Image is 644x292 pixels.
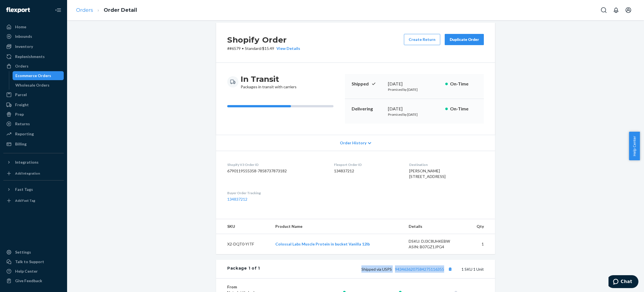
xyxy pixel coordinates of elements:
[3,276,64,285] button: Give Feedback
[53,4,64,16] button: Close Navigation
[15,34,32,39] div: Inbounds
[76,7,93,13] a: Orders
[3,196,64,205] a: Add Fast Tag
[352,106,383,112] p: Delivering
[388,87,441,92] p: Promised by [DATE]
[465,234,495,254] td: 1
[3,22,64,31] a: Home
[227,284,294,290] dt: From
[409,162,484,167] dt: Destination
[598,4,609,16] button: Open Search Box
[409,244,461,250] div: ASIN: B07GZ1JPG4
[227,168,325,174] dd: 6790119555358-7858737873182
[6,7,30,13] img: Flexport logo
[629,132,640,160] button: Help Center
[15,82,49,88] div: Wholesale Orders
[216,219,271,234] th: SKU
[449,37,479,42] div: Duplicate Order
[388,112,441,117] p: Promised by [DATE]
[3,257,64,266] button: Talk to Support
[15,259,44,265] div: Talk to Support
[227,34,300,46] h2: Shopify Order
[216,234,271,254] td: X2-DQT0-YITF
[3,90,64,99] a: Parcel
[3,32,64,41] a: Inbounds
[3,158,64,167] button: Integrations
[3,110,64,119] a: Prep
[15,171,40,176] div: Add Integration
[3,62,64,71] a: Orders
[15,24,26,30] div: Home
[15,44,33,49] div: Inventory
[72,2,141,18] ol: breadcrumbs
[15,102,29,108] div: Freight
[271,219,404,234] th: Product Name
[260,265,484,273] div: 1 SKU 1 Unit
[409,168,446,179] span: [PERSON_NAME] [STREET_ADDRESS]
[227,46,300,51] p: # #6579 / $15.49
[15,159,39,165] div: Integrations
[13,71,64,80] a: Ecommerce Orders
[388,106,441,112] div: [DATE]
[450,81,477,87] p: On-Time
[334,168,400,174] dd: 134837212
[3,42,64,51] a: Inventory
[446,265,454,273] button: Copy tracking number
[15,121,30,127] div: Returns
[241,74,297,90] div: Packages in transit with carriers
[465,219,495,234] th: Qty
[388,81,441,87] div: [DATE]
[623,4,634,16] button: Open account menu
[275,242,370,246] a: Colossal Labs Muscle Protein in bucket Vanilla 12lb
[227,265,260,273] div: Package 1 of 1
[3,52,64,61] a: Replenishments
[3,129,64,138] a: Reporting
[334,162,400,167] dt: Flexport Order ID
[274,46,300,51] button: View Details
[227,191,325,195] dt: Buyer Order Tracking
[242,46,244,51] span: •
[445,34,484,45] button: Duplicate Order
[609,275,638,289] iframe: Opens a widget where you can chat to one of our agents
[15,187,33,192] div: Fast Tags
[404,219,466,234] th: Details
[450,106,477,112] p: On-Time
[104,7,137,13] a: Order Detail
[610,4,622,16] button: Open notifications
[3,100,64,109] a: Freight
[15,73,51,78] div: Ecommerce Orders
[15,112,24,117] div: Prep
[15,249,31,255] div: Settings
[15,92,27,98] div: Parcel
[245,46,261,51] span: Standard
[3,169,64,178] a: Add Integration
[3,119,64,128] a: Returns
[361,267,454,272] span: Shipped via USPS
[227,197,247,201] a: 134837212
[15,63,29,69] div: Orders
[227,162,325,167] dt: Shopify V3 Order ID
[3,267,64,276] a: Help Center
[15,141,27,147] div: Billing
[13,81,64,90] a: Wholesale Orders
[15,278,42,284] div: Give Feedback
[409,238,461,244] div: DSKU: DJ3C8UHKEBW
[340,140,366,146] span: Order History
[15,268,38,274] div: Help Center
[15,198,35,203] div: Add Fast Tag
[404,34,440,45] button: Create Return
[395,267,444,272] a: 9434636207584275116355
[3,140,64,149] a: Billing
[3,185,64,194] button: Fast Tags
[15,131,34,137] div: Reporting
[3,248,64,257] a: Settings
[241,74,297,84] h3: In Transit
[352,81,383,87] p: Shipped
[15,54,45,59] div: Replenishments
